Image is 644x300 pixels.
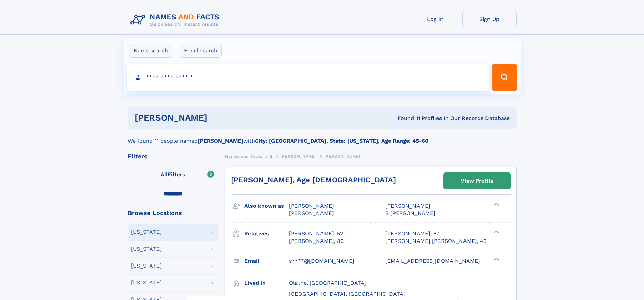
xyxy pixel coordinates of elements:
[128,153,218,159] div: Filters
[324,154,360,159] span: [PERSON_NAME]
[128,167,218,183] label: Filters
[231,176,396,184] a: [PERSON_NAME], Age [DEMOGRAPHIC_DATA]
[128,210,218,216] div: Browse Locations
[289,291,405,297] span: [GEOGRAPHIC_DATA], [GEOGRAPHIC_DATA]
[129,44,172,58] label: Name search
[492,202,500,207] div: ❯
[492,64,517,91] button: Search Button
[385,203,430,209] span: [PERSON_NAME]
[198,138,243,144] b: [PERSON_NAME]
[244,228,289,239] h3: Relatives
[180,44,222,58] label: Email search
[289,210,334,216] span: [PERSON_NAME]
[128,129,517,145] div: We found 11 people named with .
[244,200,289,212] h3: Also known as
[135,114,303,122] h1: [PERSON_NAME]
[255,138,428,144] b: City: [GEOGRAPHIC_DATA], State: [US_STATE], Age Range: 45-60
[385,258,480,264] span: [EMAIL_ADDRESS][DOMAIN_NAME]
[244,255,289,267] h3: Email
[289,280,366,286] span: Olathe, [GEOGRAPHIC_DATA]
[444,173,510,189] a: View Profile
[408,11,462,27] a: Log In
[492,230,500,234] div: ❯
[385,230,439,237] a: [PERSON_NAME], 87
[131,246,162,252] div: [US_STATE]
[385,237,487,245] a: [PERSON_NAME] [PERSON_NAME], 49
[492,257,500,261] div: ❯
[161,171,168,178] span: All
[127,64,489,91] input: search input
[131,280,162,285] div: [US_STATE]
[280,154,316,159] span: [PERSON_NAME]
[385,210,435,216] span: S [PERSON_NAME]
[270,152,273,160] a: B
[289,203,334,209] span: [PERSON_NAME]
[270,154,273,159] span: B
[289,237,344,245] a: [PERSON_NAME], 80
[131,229,162,235] div: [US_STATE]
[225,152,262,160] a: Names and Facts
[302,115,510,122] div: Found 11 Profiles In Our Records Database
[244,277,289,289] h3: Lived in
[461,173,493,189] div: View Profile
[289,230,343,237] a: [PERSON_NAME], 52
[280,152,316,160] a: [PERSON_NAME]
[462,11,517,27] a: Sign Up
[131,263,162,269] div: [US_STATE]
[128,11,225,29] img: Logo Names and Facts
